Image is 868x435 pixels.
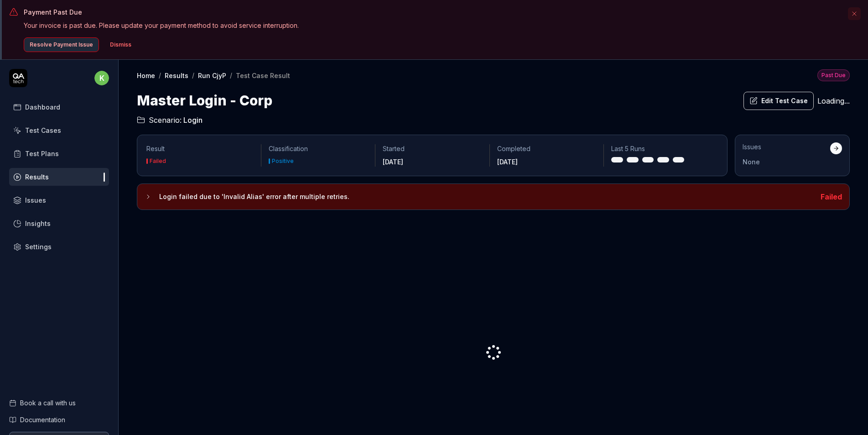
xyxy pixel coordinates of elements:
button: Past Due [817,69,850,81]
span: Failed [821,192,842,201]
span: Documentation [20,415,65,425]
div: Test Case Result [236,71,290,80]
div: Positive [272,158,294,164]
span: Book a call with us [20,398,76,408]
a: Insights [9,215,109,232]
h3: Login failed due to 'Invalid Alias' error after multiple retries. [159,191,813,202]
a: Run CjyP [198,71,226,80]
a: Scenario:Login [137,115,203,126]
h1: Master Login - Corp [137,90,272,111]
a: Documentation [9,415,109,425]
a: Home [137,71,155,80]
a: Results [9,168,109,186]
div: Test Plans [25,149,59,158]
div: Insights [25,219,51,228]
span: Login [183,115,203,126]
div: Past Due [817,69,850,81]
h3: Payment Past Due [24,7,842,17]
div: / [159,71,161,80]
div: None [743,157,830,167]
div: Issues [743,142,830,152]
div: / [230,71,232,80]
a: Test Plans [9,145,109,162]
button: Dismiss [104,37,137,52]
button: Resolve Payment Issue [24,37,99,52]
a: Test Cases [9,121,109,139]
div: / [192,71,194,80]
time: [DATE] [497,158,518,166]
div: Settings [25,242,52,252]
p: Last 5 Runs [611,144,711,153]
div: Results [25,172,49,182]
a: Book a call with us [9,398,109,408]
time: [DATE] [383,158,403,166]
button: Edit Test Case [743,92,814,110]
div: Loading... [817,95,850,106]
p: Result [146,144,254,153]
span: k [94,71,109,85]
p: Started [383,144,482,153]
button: Login failed due to 'Invalid Alias' error after multiple retries. [145,191,813,202]
div: Dashboard [25,102,60,112]
p: Your invoice is past due. Please update your payment method to avoid service interruption. [24,21,842,30]
p: Classification [269,144,368,153]
div: Issues [25,195,46,205]
p: Completed [497,144,597,153]
button: k [94,69,109,87]
span: Scenario: [147,115,182,126]
div: Failed [150,158,166,164]
a: Settings [9,238,109,256]
div: Test Cases [25,126,61,135]
a: Results [165,71,188,80]
a: Dashboard [9,98,109,116]
a: Issues [9,191,109,209]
